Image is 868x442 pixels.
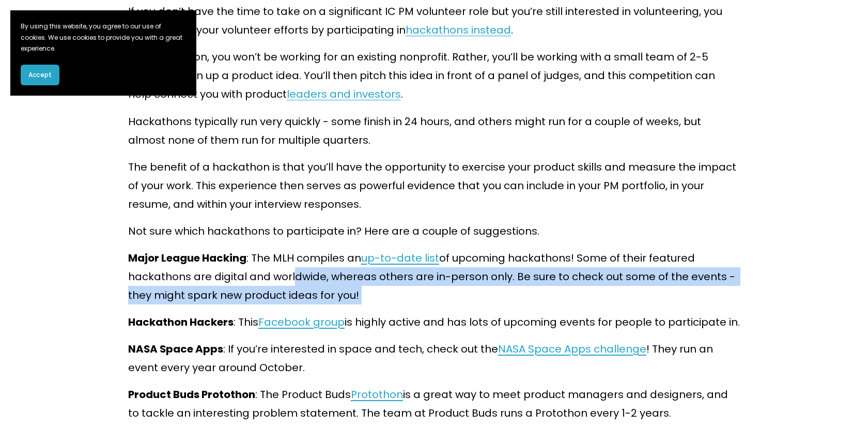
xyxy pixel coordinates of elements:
p: : This is highly active and has lots of upcoming events for people to participate in. [128,313,740,331]
section: Cookie banner [10,10,196,96]
strong: Product Buds Protothon [128,387,255,402]
a: NASA Space Apps challenge [498,342,646,356]
p: Not sure which hackathons to participate in? Here are a couple of suggestions. [128,222,740,240]
a: Facebook group [258,315,345,329]
p: If you don’t have the time to take on a significant IC PM volunteer role but you’re still interes... [128,2,740,39]
strong: Hackathon Hackers [128,315,234,329]
p: : The MLH compiles an of upcoming hackathons! Some of their featured hackathons are digital and w... [128,249,740,304]
strong: Major League Hacking [128,251,246,265]
p: : The Product Buds is a great way to meet product managers and designers, and to tackle an intere... [128,385,740,422]
a: hackathons instead [406,23,511,37]
a: leaders and investors [287,87,401,101]
p: By using this website, you agree to our use of cookies. We use cookies to provide you with a grea... [21,21,186,54]
span: Accept [28,70,52,80]
p: : If you’re interested in space and tech, check out the ! They run an event every year around Oct... [128,340,740,377]
p: The benefit of a hackathon is that you’ll have the opportunity to exercise your product skills an... [128,158,740,214]
button: Accept [21,65,59,85]
p: Hackathons typically run very quickly - some finish in 24 hours, and others might run for a coupl... [128,112,740,149]
p: In a hackathon, you won’t be working for an existing nonprofit. Rather, you’ll be working with a ... [128,48,740,103]
a: up-to-date list [361,251,439,265]
strong: NASA Space Apps [128,342,223,356]
a: Protothon [351,387,403,402]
